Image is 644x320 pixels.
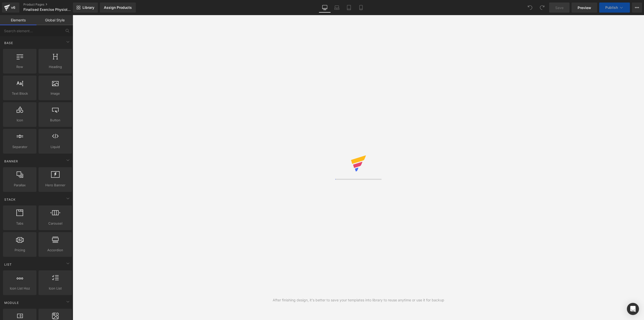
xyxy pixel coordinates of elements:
[4,262,12,267] span: List
[4,159,19,164] span: Banner
[632,3,642,13] button: More
[273,297,444,303] div: After finishing design, it's better to save your templates into library to reuse anytime or use i...
[343,3,355,13] a: Tablet
[331,3,343,13] a: Laptop
[23,3,81,7] a: Product Pages
[10,4,16,11] div: v6
[627,303,639,315] div: Open Intercom Messenger
[525,3,535,13] button: Undo
[40,183,70,188] span: Hero Banner
[537,3,547,13] button: Redo
[5,183,35,188] span: Parallax
[599,3,630,13] button: Publish
[40,64,70,69] span: Heading
[5,286,35,291] span: Icon List Hoz
[104,6,132,10] div: Assign Products
[4,197,16,202] span: Stack
[23,8,72,12] span: Finalised Exercise Physiology
[40,91,70,96] span: Image
[2,3,19,13] a: v6
[40,247,70,253] span: Accordion
[5,118,35,123] span: Icon
[5,91,35,96] span: Text Block
[5,64,35,69] span: Row
[572,3,597,13] a: Preview
[40,286,70,291] span: Icon List
[4,300,19,305] span: Module
[40,144,70,150] span: Liquid
[578,5,591,10] span: Preview
[319,3,331,13] a: Desktop
[40,118,70,123] span: Button
[5,144,35,150] span: Separator
[5,221,35,226] span: Tabs
[83,5,94,10] span: Library
[5,247,35,253] span: Pricing
[73,3,98,13] a: New Library
[40,221,70,226] span: Carousel
[36,15,73,25] a: Global Style
[555,5,563,10] span: Save
[4,41,14,45] span: Base
[355,3,367,13] a: Mobile
[605,6,618,10] span: Publish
